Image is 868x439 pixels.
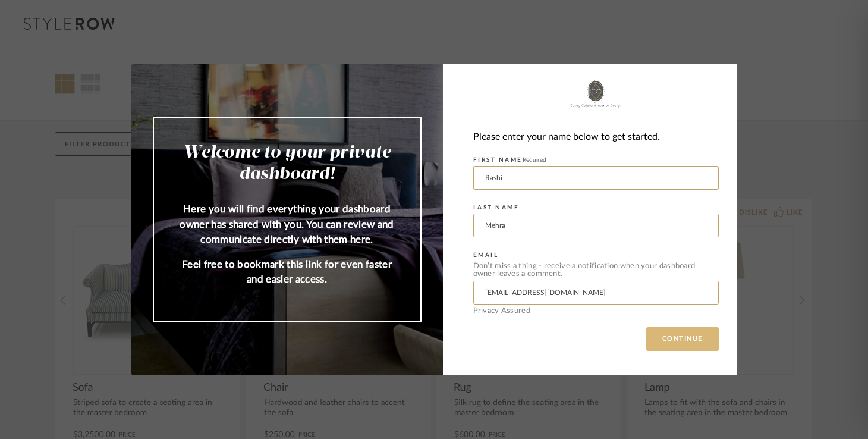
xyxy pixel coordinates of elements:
label: EMAIL [473,252,499,259]
button: CONTINUE [646,327,719,351]
input: Enter First Name [473,166,719,190]
p: Feel free to bookmark this link for even faster and easier access. [178,257,397,287]
input: Enter Last Name [473,214,719,237]
p: Here you will find everything your dashboard owner has shared with you. You can review and commun... [178,202,397,247]
h2: Welcome to your private dashboard! [178,142,397,185]
label: LAST NAME [473,204,520,211]
span: Required [523,157,546,163]
div: Don’t miss a thing - receive a notification when your dashboard owner leaves a comment. [473,262,719,278]
label: FIRST NAME [473,156,546,164]
div: Privacy Assured [473,307,719,315]
input: Enter Email [473,281,719,305]
div: Please enter your name below to get started. [473,129,719,145]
